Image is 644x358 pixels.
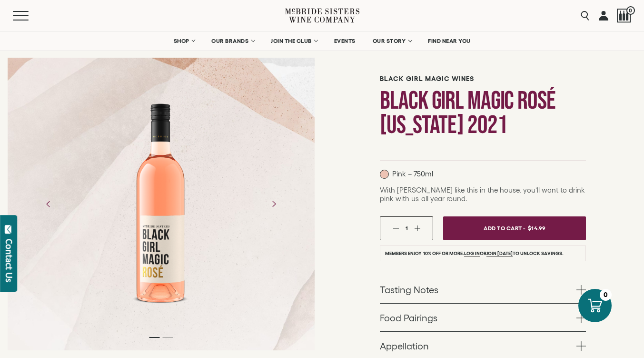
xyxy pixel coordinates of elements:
[373,38,406,44] span: OUR STORY
[261,192,286,216] button: Next
[464,251,480,256] a: Log in
[205,31,260,51] a: OUR BRANDS
[528,221,546,235] span: $14.99
[328,31,362,51] a: EVENTS
[626,6,635,15] span: 0
[271,38,312,44] span: JOIN THE CLUB
[380,245,586,261] li: Members enjoy 10% off or more. or to unlock savings.
[167,31,200,51] a: SHOP
[380,170,433,179] p: Pink – 750ml
[380,276,586,303] a: Tasting Notes
[428,38,471,44] span: FIND NEAR YOU
[36,192,61,216] button: Previous
[173,38,189,44] span: SHOP
[443,216,586,240] button: Add To Cart - $14.99
[13,11,47,20] button: Mobile Menu Trigger
[422,31,477,51] a: FIND NEAR YOU
[600,289,612,301] div: 0
[149,337,159,338] li: Page dot 1
[211,38,248,44] span: OUR BRANDS
[380,75,586,83] h6: Black Girl Magic Wines
[380,186,585,203] span: With [PERSON_NAME] like this in the house, you’ll want to drink pink with us all year round.
[4,239,14,282] div: Contact Us
[380,89,586,137] h1: Black Girl Magic Rosé [US_STATE] 2021
[367,31,417,51] a: OUR STORY
[334,38,356,44] span: EVENTS
[486,251,513,256] a: join [DATE]
[484,221,525,235] span: Add To Cart -
[265,31,323,51] a: JOIN THE CLUB
[380,304,586,331] a: Food Pairings
[162,337,173,338] li: Page dot 2
[406,225,408,231] span: 1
